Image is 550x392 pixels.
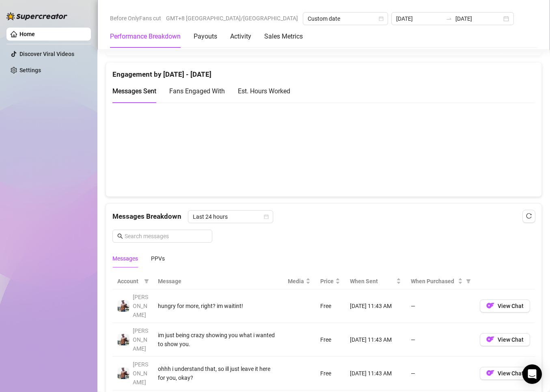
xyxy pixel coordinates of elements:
[406,289,475,323] td: —
[345,357,406,390] td: [DATE] 11:43 AM
[498,303,524,309] span: View Chat
[19,31,35,37] a: Home
[406,274,475,289] th: When Purchased
[498,336,524,343] span: View Chat
[238,86,290,96] div: Est. Hours Worked
[345,274,406,289] th: When Sent
[498,370,524,377] span: View Chat
[315,274,345,289] th: Price
[110,32,181,41] div: Performance Breakdown
[158,364,278,382] div: ohhh i understand that, so ill just leave it here for you, okay?
[315,323,345,357] td: Free
[283,274,315,289] th: Media
[396,14,442,23] input: Start date
[193,211,268,223] span: Last 24 hours
[118,368,129,379] img: JUSTIN
[117,233,123,239] span: search
[486,302,494,310] img: OF
[308,13,383,25] span: Custom date
[379,16,384,21] span: calendar
[315,289,345,323] td: Free
[264,214,269,219] span: calendar
[153,274,283,289] th: Message
[194,32,217,41] div: Payouts
[406,323,475,357] td: —
[350,277,395,286] span: When Sent
[230,32,251,41] div: Activity
[118,300,129,312] img: JUSTIN
[133,361,148,386] span: [PERSON_NAME]
[522,364,542,384] div: Open Intercom Messenger
[486,369,494,377] img: OF
[264,32,303,41] div: Sales Metrics
[464,275,472,287] span: filter
[320,277,334,286] span: Price
[480,338,530,345] a: OFView Chat
[411,277,456,286] span: When Purchased
[288,277,304,286] span: Media
[480,372,530,378] a: OFView Chat
[142,275,151,287] span: filter
[466,279,471,284] span: filter
[315,357,345,390] td: Free
[6,12,67,20] img: logo-BBDzfeDw.svg
[345,323,406,357] td: [DATE] 11:43 AM
[112,254,138,263] div: Messages
[19,67,41,73] a: Settings
[486,335,494,343] img: OF
[446,15,452,22] span: swap-right
[406,357,475,390] td: —
[480,333,530,346] button: OFView Chat
[345,289,406,323] td: [DATE] 11:43 AM
[133,294,148,318] span: [PERSON_NAME]
[151,254,165,263] div: PPVs
[118,334,129,345] img: JUSTIN
[169,87,225,95] span: Fans Engaged With
[112,210,535,223] div: Messages Breakdown
[526,213,532,219] span: reload
[125,232,207,241] input: Search messages
[110,12,161,24] span: Before OnlyFans cut
[112,62,535,80] div: Engagement by [DATE] - [DATE]
[112,87,156,95] span: Messages Sent
[480,304,530,311] a: OFView Chat
[19,51,74,57] a: Discover Viral Videos
[480,367,530,380] button: OFView Chat
[158,331,278,349] div: im just being crazy showing you what i wanted to show you.
[166,12,298,24] span: GMT+8 [GEOGRAPHIC_DATA]/[GEOGRAPHIC_DATA]
[117,277,141,286] span: Account
[455,14,502,23] input: End date
[158,302,278,310] div: hungry for more, right? im waitint!
[144,279,149,284] span: filter
[133,327,148,352] span: [PERSON_NAME]
[480,299,530,312] button: OFView Chat
[446,15,452,22] span: to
